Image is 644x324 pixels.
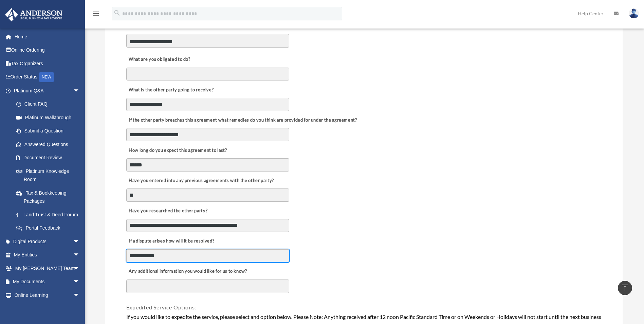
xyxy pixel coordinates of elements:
[5,30,90,43] a: Home
[5,262,90,275] a: My [PERSON_NAME] Teamarrow_drop_down
[5,248,90,262] a: My Entitiesarrow_drop_down
[5,70,90,84] a: Order StatusNEW
[73,288,87,302] span: arrow_drop_down
[10,124,90,138] a: Submit a Question
[10,138,90,151] a: Answered Questions
[621,284,629,292] i: vertical_align_top
[5,57,90,70] a: Tax Organizers
[113,9,121,17] i: search
[3,8,65,21] img: Anderson Advisors Platinum Portal
[5,275,90,289] a: My Documentsarrow_drop_down
[73,84,87,98] span: arrow_drop_down
[126,115,359,125] label: If the other party breaches this agreement what remedies do you think are provided for under the ...
[126,146,229,155] label: How long do you expect this agreement to last?
[126,267,249,276] label: Any additional information you would like for us to know?
[10,97,90,111] a: Client FAQ
[126,237,216,246] label: If a dispute arises how will it be resolved?
[73,275,87,289] span: arrow_drop_down
[5,288,90,302] a: Online Learningarrow_drop_down
[10,164,90,186] a: Platinum Knowledge Room
[10,186,90,208] a: Tax & Bookkeeping Packages
[5,84,90,97] a: Platinum Q&Aarrow_drop_down
[10,208,90,221] a: Land Trust & Deed Forum
[629,8,639,18] img: User Pic
[92,12,100,18] a: menu
[73,235,87,249] span: arrow_drop_down
[126,304,197,310] span: Expedited Service Options:
[5,43,90,57] a: Online Ordering
[10,111,90,124] a: Platinum Walkthrough
[10,221,90,235] a: Portal Feedback
[618,281,632,295] a: vertical_align_top
[126,55,194,65] label: What are you obligated to do?
[10,151,87,165] a: Document Review
[73,262,87,275] span: arrow_drop_down
[126,206,209,216] label: Have you researched the other party?
[5,235,90,248] a: Digital Productsarrow_drop_down
[126,176,276,185] label: Have you entered into any previous agreements with the other party?
[73,248,87,262] span: arrow_drop_down
[92,10,100,18] i: menu
[39,72,54,82] div: NEW
[126,85,216,95] label: What is the other party going to receive?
